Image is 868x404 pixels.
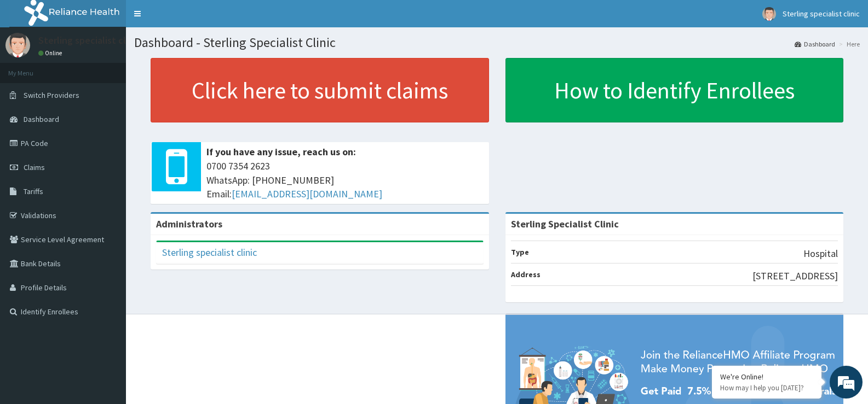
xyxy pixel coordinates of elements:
li: Here [836,39,860,49]
b: If you have any issue, reach us on: [206,145,356,158]
a: Online [38,49,65,57]
a: [EMAIL_ADDRESS][DOMAIN_NAME] [232,188,382,200]
b: Type [511,247,529,257]
h1: Dashboard - Sterling Specialist Clinic [134,36,860,50]
img: User Image [5,33,30,57]
p: Hospital [803,247,838,261]
p: Sterling specialist clinic [38,36,141,45]
span: 0700 7354 2623 WhatsApp: [PHONE_NUMBER] Email: [206,159,484,201]
img: User Image [762,7,776,21]
span: Sterling specialist clinic [783,9,860,19]
a: Sterling specialist clinic [162,246,257,259]
strong: Sterling Specialist Clinic [511,218,619,230]
div: We're Online! [720,372,813,382]
b: Administrators [156,218,222,230]
a: Click here to submit claims [151,58,489,122]
a: Dashboard [795,39,835,49]
p: How may I help you today? [720,383,813,393]
span: Claims [24,162,45,172]
span: Dashboard [24,114,59,124]
b: Address [511,270,541,279]
p: [STREET_ADDRESS] [752,269,838,283]
a: How to Identify Enrollees [505,58,844,122]
span: Tariffs [24,186,43,196]
span: Switch Providers [24,90,79,100]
